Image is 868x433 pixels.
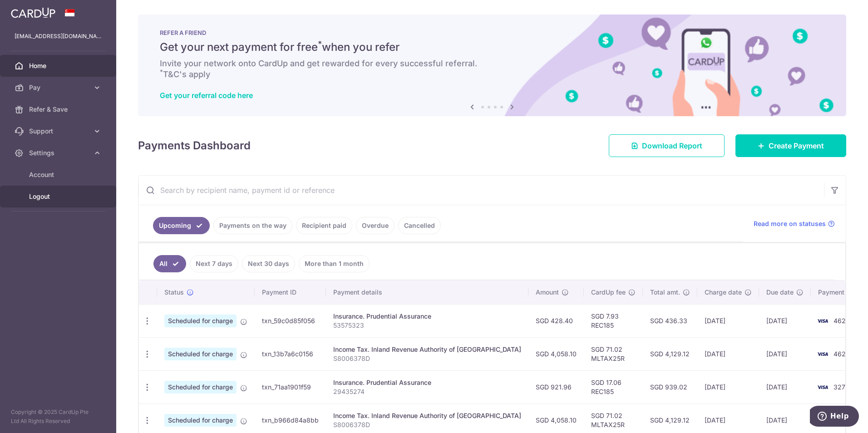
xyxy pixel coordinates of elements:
td: SGD 921.96 [528,370,584,403]
td: txn_71aa1901f59 [255,370,326,403]
td: [DATE] [759,304,811,337]
h6: Invite your network onto CardUp and get rewarded for every successful referral. T&C's apply [160,58,824,80]
td: [DATE] [697,337,759,370]
span: Status [164,288,184,297]
img: Bank Card [814,315,832,326]
div: Income Tax. Inland Revenue Authority of [GEOGRAPHIC_DATA] [333,411,521,420]
td: txn_59c0d85f056 [255,304,326,337]
a: Next 30 days [242,255,295,272]
span: Amount [536,288,559,297]
span: Download Report [642,140,702,151]
a: Next 7 days [190,255,238,272]
span: CardUp fee [591,288,626,297]
h4: Payments Dashboard [138,138,251,154]
img: CardUp [11,7,55,18]
a: Get your referral code here [160,91,253,100]
a: Create Payment [735,134,846,157]
span: 3270 [833,383,849,391]
td: SGD 4,129.12 [643,337,697,370]
span: Scheduled for charge [164,414,237,427]
p: [EMAIL_ADDRESS][DOMAIN_NAME] [15,32,102,41]
p: 53575323 [333,321,521,330]
p: S8006378D [333,420,521,429]
span: Pay [29,83,89,92]
span: Due date [766,288,794,297]
a: Cancelled [398,217,441,234]
td: [DATE] [759,370,811,403]
span: Account [29,170,89,179]
td: SGD 436.33 [643,304,697,337]
th: Payment ID [255,280,326,304]
span: Home [29,61,89,70]
span: 4627 [833,350,849,358]
span: Logout [29,192,89,201]
span: Charge date [705,288,742,297]
span: Support [29,127,89,136]
a: More than 1 month [299,255,370,272]
div: Insurance. Prudential Assurance [333,312,521,321]
p: 29435274 [333,387,521,396]
h5: Get your next payment for free when you refer [160,40,824,54]
div: Insurance. Prudential Assurance [333,378,521,387]
td: SGD 71.02 MLTAX25R [584,337,643,370]
td: SGD 939.02 [643,370,697,403]
a: Recipient paid [296,217,352,234]
img: Bank Card [814,382,832,393]
span: Scheduled for charge [164,315,237,327]
td: SGD 428.40 [528,304,584,337]
a: Download Report [609,134,725,157]
td: SGD 7.93 REC185 [584,304,643,337]
td: SGD 4,058.10 [528,337,584,370]
th: Payment details [326,280,528,304]
span: Total amt. [650,288,680,297]
span: 4627 [833,317,849,325]
span: Scheduled for charge [164,381,237,394]
td: [DATE] [697,304,759,337]
a: Overdue [356,217,395,234]
span: Refer & Save [29,105,89,114]
a: Payments on the way [213,217,292,234]
a: Upcoming [153,217,210,234]
p: S8006378D [333,354,521,363]
span: Create Payment [769,140,824,151]
span: Scheduled for charge [164,348,237,360]
iframe: Opens a widget where you can find more information [810,406,859,428]
td: [DATE] [697,370,759,403]
img: RAF banner [138,15,846,116]
a: All [153,255,186,272]
span: Read more on statuses [754,219,826,228]
td: txn_13b7a6c0156 [255,337,326,370]
td: [DATE] [759,337,811,370]
img: Bank Card [814,349,832,359]
a: Read more on statuses [754,219,835,228]
td: SGD 17.06 REC185 [584,370,643,403]
span: Settings [29,148,89,157]
input: Search by recipient name, payment id or reference [138,176,824,205]
div: Income Tax. Inland Revenue Authority of [GEOGRAPHIC_DATA] [333,345,521,354]
p: REFER A FRIEND [160,29,824,36]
